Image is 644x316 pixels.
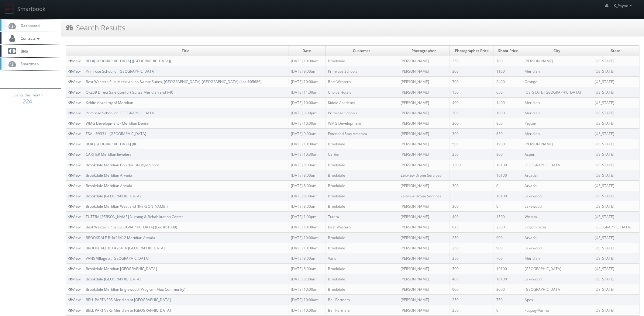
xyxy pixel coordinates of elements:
[18,61,39,66] span: Smartmap
[592,139,639,149] td: [US_STATE]
[325,56,398,66] td: Brookdale
[450,87,494,97] td: 150
[494,160,522,170] td: 10100
[450,160,494,170] td: 1300
[494,284,522,295] td: 3000
[398,222,450,232] td: [PERSON_NAME]
[86,276,141,282] a: Brookdale [GEOGRAPHIC_DATA]
[288,253,325,263] td: [DATE] 8:00am
[18,36,41,41] span: Contacts
[288,222,325,232] td: [DATE] 10:00am
[522,253,592,263] td: Meridian
[494,232,522,243] td: 900
[494,149,522,160] td: 800
[494,263,522,274] td: 10100
[86,214,183,219] a: TUTERA [PERSON_NAME] Nursing & Rehabilitation Center
[494,56,522,66] td: 700
[86,173,132,178] a: Brookdale Meridian Arvada
[86,90,173,95] a: OK259 Direct Sale Comfort Suites Meridian and I-40
[494,66,522,77] td: 1100
[522,180,592,191] td: Arvada
[325,87,398,97] td: Choice Hotels
[592,212,639,222] td: [US_STATE]
[325,97,398,108] td: Kiddie Academy
[592,129,639,139] td: [US_STATE]
[592,149,639,160] td: [US_STATE]
[86,162,159,168] a: Brookdale Meridian Boulder Lifestyle Shoot
[68,276,81,282] a: View
[494,305,522,315] td: 0
[288,212,325,222] td: [DATE] 1:00pm
[450,274,494,284] td: 400
[522,46,592,56] td: City
[592,97,639,108] td: [US_STATE]
[325,118,398,128] td: WMG Development
[325,212,398,222] td: Tutera
[398,201,450,212] td: [PERSON_NAME]
[398,232,450,243] td: [PERSON_NAME]
[450,118,494,128] td: 200
[86,297,171,302] a: BELL PARTNERS Meridian at [GEOGRAPHIC_DATA]
[398,170,450,180] td: Zeitview Drone Services
[68,204,81,209] a: View
[494,139,522,149] td: 1900
[398,149,450,160] td: [PERSON_NAME]
[325,139,398,149] td: Brookdale
[494,118,522,128] td: 850
[68,308,81,313] a: View
[522,295,592,305] td: Apex
[522,160,592,170] td: [GEOGRAPHIC_DATA]
[450,263,494,274] td: 500
[592,263,639,274] td: [US_STATE]
[288,139,325,149] td: [DATE] 10:00am
[494,253,522,263] td: 700
[68,100,81,105] a: View
[398,87,450,97] td: [PERSON_NAME]
[494,201,522,212] td: 0
[325,305,398,315] td: Bell Partners
[592,77,639,87] td: [US_STATE]
[68,173,81,178] a: View
[494,180,522,191] td: 0
[288,284,325,295] td: [DATE] 10:00am
[522,118,592,128] td: Peyton
[614,3,634,8] span: K_Payne
[522,274,592,284] td: Lakewood
[592,180,639,191] td: [US_STATE]
[86,193,141,199] a: Brookdale [GEOGRAPHIC_DATA]
[494,191,522,201] td: 10100
[398,274,450,284] td: [PERSON_NAME]
[288,160,325,170] td: [DATE] 8:00am
[494,274,522,284] td: 10100
[522,212,592,222] td: Wichita
[68,110,81,116] a: View
[288,56,325,66] td: [DATE] 10:00am
[86,308,171,313] a: BELL PARTNERS Meridian at [GEOGRAPHIC_DATA]
[522,284,592,295] td: [GEOGRAPHIC_DATA]
[66,22,125,33] h3: Search Results
[68,141,81,147] a: View
[592,201,639,212] td: [US_STATE]
[325,274,398,284] td: Brookdale
[288,263,325,274] td: [DATE] 8:00am
[450,46,494,56] td: Photographer Price
[86,110,155,116] a: Primrose School of [GEOGRAPHIC_DATA]
[83,46,288,56] td: Title
[288,191,325,201] td: [DATE] 8:00am
[86,141,139,147] a: BU# [GEOGRAPHIC_DATA] (IIC)
[398,118,450,128] td: [PERSON_NAME]
[68,297,81,302] a: View
[398,263,450,274] td: [PERSON_NAME]
[325,180,398,191] td: Brookdale
[68,152,81,157] a: View
[68,121,81,126] a: View
[12,92,43,98] span: Events this month
[86,100,133,105] a: Kiddie Academy of Meridian
[450,149,494,160] td: 250
[288,243,325,253] td: [DATE] 10:00am
[325,160,398,170] td: Brookdale
[450,232,494,243] td: 250
[398,129,450,139] td: [PERSON_NAME]
[450,243,494,253] td: 250
[86,224,177,230] a: Best Western Plus [GEOGRAPHIC_DATA] (Loc #61089)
